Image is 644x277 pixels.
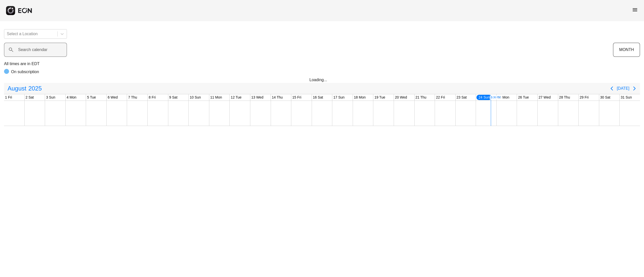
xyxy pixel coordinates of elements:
[127,94,138,101] div: 7 Thu
[558,94,571,101] div: 28 Thu
[309,77,335,83] div: Loading...
[373,94,386,101] div: 19 Tue
[5,83,45,94] button: August2025
[86,94,97,101] div: 5 Tue
[476,94,492,101] div: 24 Sun
[517,94,530,101] div: 26 Tue
[271,94,284,101] div: 14 Thu
[230,94,243,101] div: 12 Tue
[456,94,468,101] div: 23 Sat
[607,83,617,94] button: Previous page
[25,94,35,101] div: 2 Sat
[7,83,27,94] span: August
[353,94,367,101] div: 18 Mon
[617,84,629,93] button: [DATE]
[250,94,264,101] div: 13 Wed
[168,94,179,101] div: 9 Sat
[538,94,552,101] div: 27 Wed
[66,94,77,101] div: 4 Mon
[189,94,202,101] div: 10 Sun
[148,94,157,101] div: 8 Fri
[629,83,639,94] button: Next page
[394,94,408,101] div: 20 Wed
[312,94,324,101] div: 16 Sat
[107,94,119,101] div: 6 Wed
[599,94,611,101] div: 30 Sat
[415,94,427,101] div: 21 Thu
[620,94,633,101] div: 31 Sun
[435,94,446,101] div: 22 Fri
[579,94,590,101] div: 29 Fri
[497,94,510,101] div: 25 Mon
[18,47,48,53] label: Search calendar
[332,94,345,101] div: 17 Sun
[4,61,640,67] p: All times are in EDT
[4,94,13,101] div: 1 Fri
[613,43,640,57] button: MONTH
[291,94,302,101] div: 15 Fri
[632,7,638,13] span: menu
[45,94,56,101] div: 3 Sun
[27,83,43,94] span: 2025
[11,69,39,75] p: On subscription
[209,94,223,101] div: 11 Mon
